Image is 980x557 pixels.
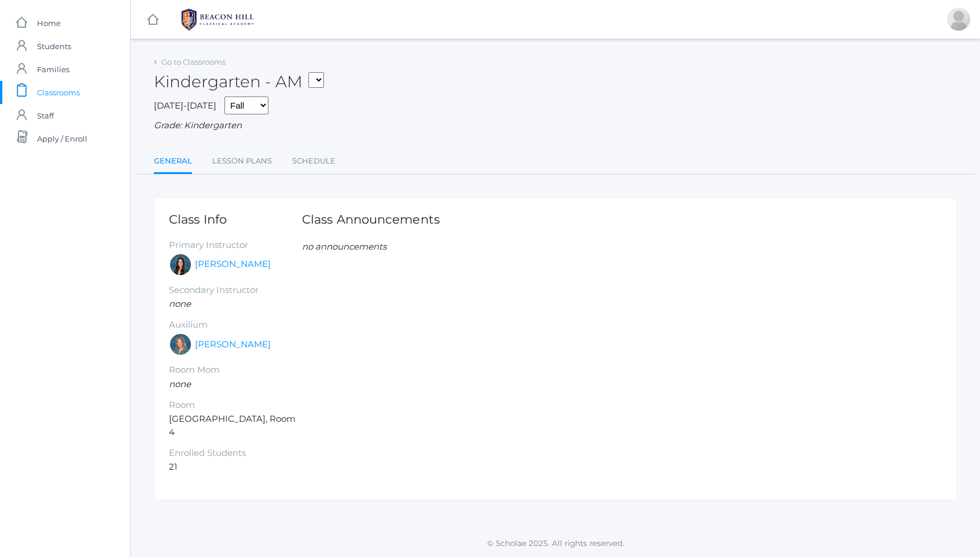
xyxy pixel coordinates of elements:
[169,320,302,330] h5: Auxilium
[302,213,440,226] h1: Class Announcements
[154,100,216,111] span: [DATE]-[DATE]
[302,241,386,252] em: no announcements
[154,73,324,91] h2: Kindergarten - AM
[169,253,192,276] div: Jordyn Dewey
[131,537,980,549] p: © Scholae 2025. All rights reserved.
[169,333,192,356] div: Maureen Doyle
[169,400,302,410] h5: Room
[169,213,302,474] div: [GEOGRAPHIC_DATA], Room 4
[174,5,261,34] img: 1_BHCALogos-05.png
[37,12,61,35] span: Home
[195,338,271,351] a: [PERSON_NAME]
[154,150,192,174] a: General
[169,378,191,389] em: none
[169,213,302,226] h1: Class Info
[37,81,80,104] span: Classrooms
[169,448,302,458] h5: Enrolled Students
[195,258,271,271] a: [PERSON_NAME]
[37,104,54,127] span: Staff
[169,285,302,295] h5: Secondary Instructor
[37,127,87,150] span: Apply / Enroll
[169,461,302,474] li: 21
[37,58,69,81] span: Families
[37,35,71,58] span: Students
[292,150,336,173] a: Schedule
[154,119,957,132] div: Grade: Kindergarten
[169,240,302,250] h5: Primary Instructor
[169,298,191,309] em: none
[212,150,272,173] a: Lesson Plans
[161,57,226,66] a: Go to Classrooms
[169,365,302,375] h5: Room Mom
[947,8,970,31] div: Amanda Intlekofer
